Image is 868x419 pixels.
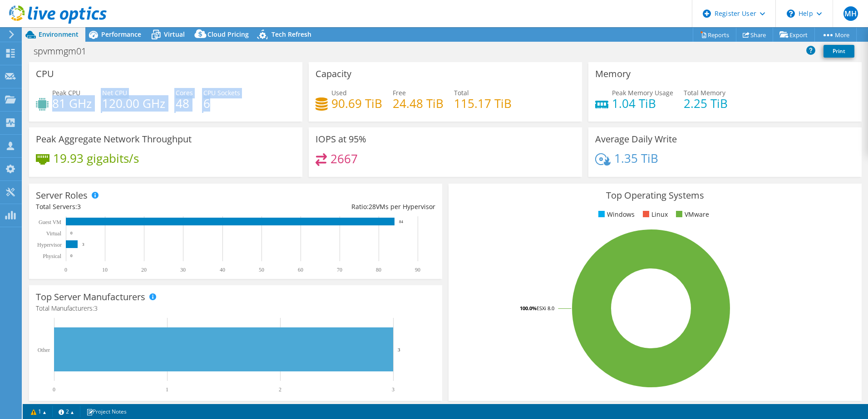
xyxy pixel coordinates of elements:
[203,98,240,108] h4: 6
[316,69,351,79] h3: Capacity
[393,88,406,97] span: Free
[36,190,88,200] h3: Server Roles
[398,347,400,352] text: 3
[612,98,673,108] h4: 1.04 TiB
[773,28,815,42] a: Export
[52,88,80,97] span: Peak CPU
[684,88,725,97] span: Total Memory
[316,134,366,144] h3: IOPS at 95%
[369,202,376,211] span: 28
[614,153,658,163] h4: 1.35 TiB
[392,386,395,393] text: 3
[393,98,444,108] h4: 24.48 TiB
[25,406,53,417] a: 1
[641,209,668,219] li: Linux
[595,134,677,144] h3: Average Daily Write
[236,202,435,212] div: Ratio: VMs per Hypervisor
[220,267,225,273] text: 40
[166,386,168,393] text: 1
[180,267,186,273] text: 30
[612,88,673,97] span: Peak Memory Usage
[43,253,61,259] text: Physical
[101,30,141,39] span: Performance
[39,219,61,225] text: Guest VM
[53,153,139,163] h4: 19.93 gigabits/s
[102,88,127,97] span: Net CPU
[53,386,55,393] text: 0
[693,28,736,42] a: Reports
[415,267,420,273] text: 90
[82,242,84,247] text: 3
[331,98,382,108] h4: 90.69 TiB
[36,134,192,144] h3: Peak Aggregate Network Throughput
[203,88,240,97] span: CPU Sockets
[30,46,100,56] h1: spvmmgm01
[537,305,554,312] tspan: ESXi 8.0
[52,98,92,108] h4: 81 GHz
[376,267,381,273] text: 80
[52,406,80,417] a: 2
[102,267,108,273] text: 10
[337,267,342,273] text: 70
[77,202,81,211] span: 3
[843,6,858,21] span: MH
[454,98,512,108] h4: 115.17 TiB
[736,28,773,42] a: Share
[787,10,795,18] svg: \n
[94,304,98,312] span: 3
[39,30,79,39] span: Environment
[455,190,855,200] h3: Top Operating Systems
[454,88,469,97] span: Total
[596,209,635,219] li: Windows
[684,98,728,108] h4: 2.25 TiB
[164,30,185,39] span: Virtual
[36,292,145,302] h3: Top Server Manufacturers
[259,267,264,273] text: 50
[70,231,73,235] text: 0
[271,30,311,39] span: Tech Refresh
[141,267,147,273] text: 20
[176,98,193,108] h4: 48
[824,45,854,58] a: Print
[298,267,303,273] text: 60
[674,209,709,219] li: VMware
[36,69,54,79] h3: CPU
[37,242,62,248] text: Hypervisor
[520,305,537,312] tspan: 100.0%
[399,219,404,224] text: 84
[46,230,62,237] text: Virtual
[80,406,133,417] a: Project Notes
[814,28,857,42] a: More
[70,253,73,258] text: 0
[102,98,165,108] h4: 120.00 GHz
[36,303,435,313] h4: Total Manufacturers:
[279,386,281,393] text: 2
[38,347,50,353] text: Other
[64,267,67,273] text: 0
[176,88,193,97] span: Cores
[595,69,631,79] h3: Memory
[330,154,358,164] h4: 2667
[36,202,236,212] div: Total Servers:
[207,30,249,39] span: Cloud Pricing
[331,88,347,97] span: Used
